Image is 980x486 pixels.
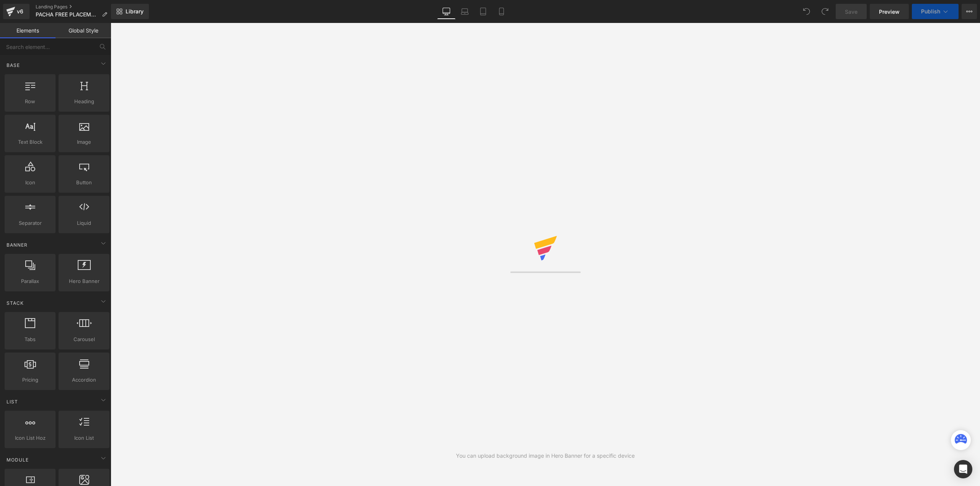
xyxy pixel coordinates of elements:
[15,7,25,16] div: v6
[7,434,53,442] span: Icon List Hoz
[61,179,107,187] span: Button
[912,4,959,19] button: Publish
[456,4,474,19] a: Laptop
[61,277,107,285] span: Hero Banner
[111,4,149,19] a: New Library
[437,4,456,19] a: Desktop
[61,98,107,106] span: Heading
[6,299,24,307] span: Stack
[954,460,972,478] div: Open Intercom Messenger
[61,138,107,146] span: Image
[962,4,977,19] button: More
[7,277,53,285] span: Parallax
[6,62,21,69] span: Base
[6,241,28,249] span: Banner
[6,456,29,463] span: Module
[870,4,909,19] a: Preview
[61,219,107,227] span: Liquid
[817,4,833,19] button: Redo
[7,376,53,384] span: Pricing
[799,4,814,19] button: Undo
[879,8,900,16] span: Preview
[7,98,53,106] span: Row
[61,434,107,442] span: Icon List
[61,335,107,343] span: Carousel
[474,4,492,19] a: Tablet
[921,8,940,15] span: Publish
[6,398,19,405] span: List
[36,4,113,10] a: Landing Pages
[7,335,53,343] span: Tabs
[7,179,53,187] span: Icon
[56,23,111,38] a: Global Style
[61,376,107,384] span: Accordion
[36,11,99,18] span: PACHA FREE PLACEMENT
[492,4,511,19] a: Mobile
[456,452,635,460] div: You can upload background image in Hero Banner for a specific device
[126,8,144,15] span: Library
[7,138,53,146] span: Text Block
[7,219,53,227] span: Separator
[3,4,29,19] a: v6
[845,8,857,16] span: Save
